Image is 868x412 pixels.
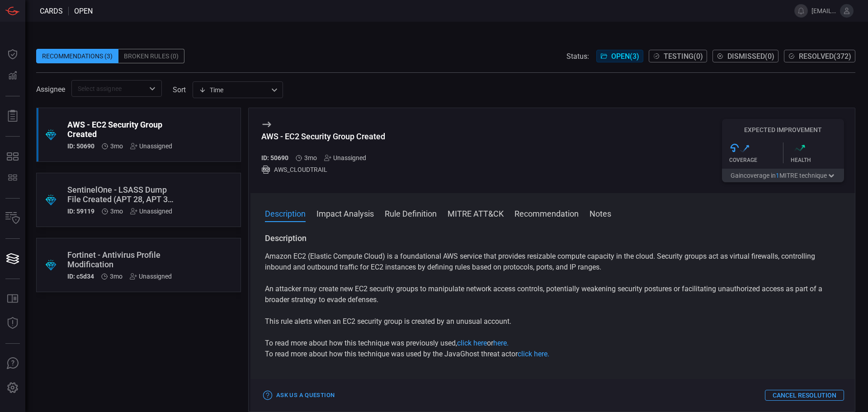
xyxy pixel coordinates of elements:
[811,7,836,14] span: [EMAIL_ADDRESS][DOMAIN_NAME]
[265,208,306,218] button: Description
[664,52,703,61] span: Testing ( 0 )
[74,83,144,94] input: Select assignee
[385,208,437,218] button: Rule Definition
[36,85,65,94] span: Assignee
[67,273,94,280] h5: ID: c5d34
[110,273,123,280] span: Jul 13, 2025 2:53 AM
[596,50,643,62] button: Open(3)
[518,350,549,358] a: click here.
[130,208,172,215] div: Unassigned
[2,208,24,229] button: Inventory
[265,251,840,273] p: Amazon EC2 (Elastic Compute Cloud) is a foundational AWS service that provides resizable compute ...
[265,338,840,349] p: To read more about how this technique was previously used, or
[2,353,24,374] button: Ask Us A Question
[173,85,186,94] label: sort
[316,208,374,218] button: Impact Analysis
[722,126,844,133] h5: Expected Improvement
[493,339,509,347] a: here.
[722,169,844,182] button: Gaincoverage in1MITRE technique
[110,208,123,215] span: Jul 13, 2025 2:53 AM
[199,85,269,95] div: Time
[448,208,504,218] button: MITRE ATT&CK
[2,288,24,310] button: Rule Catalog
[36,49,118,63] div: Recommendations (3)
[67,120,175,139] div: AWS - EC2 Security Group Created
[67,250,175,269] div: Fortinet - Antivirus Profile Modification
[324,154,366,161] div: Unassigned
[2,105,24,127] button: Reports
[649,50,707,62] button: Testing(0)
[611,52,639,61] span: Open ( 3 )
[799,52,851,61] span: Resolved ( 372 )
[265,284,840,305] p: An attacker may create new EC2 security groups to manipulate network access controls, potentially...
[130,142,172,150] div: Unassigned
[261,388,337,403] button: Ask Us a Question
[712,50,778,62] button: Dismissed(0)
[765,390,844,401] button: Cancel Resolution
[67,208,94,215] h5: ID: 59119
[146,82,159,95] button: Open
[2,167,24,189] button: CHRONICLE RULE-SET
[265,233,840,244] h3: Description
[784,50,855,62] button: Resolved(372)
[514,208,579,218] button: Recommendation
[729,157,783,163] div: Coverage
[110,142,123,150] span: Jul 13, 2025 2:53 AM
[2,65,24,87] button: Detections
[2,248,24,270] button: Cards
[2,313,24,334] button: Threat Intelligence
[2,43,24,65] button: Dashboard
[2,377,24,399] button: Preferences
[261,154,288,161] h5: ID: 50690
[118,49,184,63] div: Broken Rules (0)
[590,208,611,218] button: Notes
[130,273,172,280] div: Unassigned
[304,154,317,161] span: Jul 13, 2025 2:53 AM
[265,349,840,360] p: To read more about how this technique was used by the JavaGhost threat actor
[40,7,63,15] span: Cards
[2,146,24,167] button: MITRE - Detection Posture
[566,52,589,61] span: Status:
[261,165,385,174] div: AWS_CLOUDTRAIL
[791,157,844,163] div: Health
[265,316,840,327] p: This rule alerts when an EC2 security group is created by an unusual account.
[67,185,175,204] div: SentinelOne - LSASS Dump File Created (APT 28, APT 33, HAFNIUM)
[776,172,779,179] span: 1
[74,7,93,15] span: open
[261,132,385,141] div: AWS - EC2 Security Group Created
[67,142,94,150] h5: ID: 50690
[457,339,487,347] a: click here
[727,52,774,61] span: Dismissed ( 0 )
